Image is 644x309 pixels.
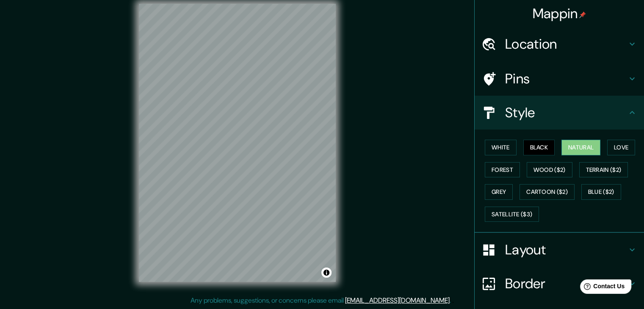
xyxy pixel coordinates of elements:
[505,70,627,87] h4: Pins
[505,241,627,258] h4: Layout
[505,104,627,121] h4: Style
[191,295,451,306] p: Any problems, suggestions, or concerns please email .
[569,276,635,300] iframe: Help widget launcher
[561,140,600,155] button: Natural
[485,207,539,222] button: Satellite ($3)
[452,295,454,306] div: .
[581,184,621,200] button: Blue ($2)
[451,295,452,306] div: .
[485,184,513,200] button: Grey
[579,11,586,18] img: pin-icon.png
[475,233,644,267] div: Layout
[523,140,555,155] button: Black
[505,36,627,52] h4: Location
[505,275,627,292] h4: Border
[345,296,450,305] a: [EMAIL_ADDRESS][DOMAIN_NAME]
[475,96,644,130] div: Style
[533,5,586,22] h4: Mappin
[607,140,635,155] button: Love
[321,268,332,278] button: Toggle attribution
[475,62,644,96] div: Pins
[475,27,644,61] div: Location
[475,267,644,301] div: Border
[579,162,628,178] button: Terrain ($2)
[520,184,575,200] button: Cartoon ($2)
[139,4,336,282] canvas: Map
[527,162,572,178] button: Wood ($2)
[485,162,520,178] button: Forest
[485,140,517,155] button: White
